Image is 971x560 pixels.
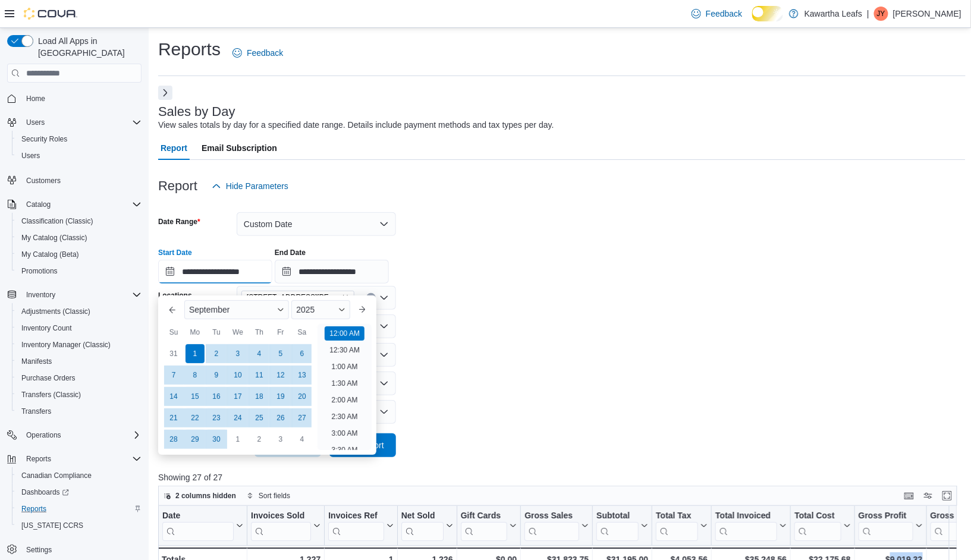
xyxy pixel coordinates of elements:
p: | [867,7,869,21]
button: Reports [21,452,56,466]
span: Reports [21,504,46,514]
span: [STREET_ADDRESS][PERSON_NAME] [247,291,340,303]
div: Total Tax [656,511,698,522]
span: My Catalog (Classic) [21,233,87,243]
span: Dashboards [17,485,142,499]
div: day-21 [164,408,183,427]
span: Customers [21,172,142,187]
div: day-12 [271,366,290,385]
a: Reports [17,502,51,516]
a: Users [17,149,45,163]
span: Home [21,91,142,106]
label: Start Date [158,248,192,257]
span: Adjustments (Classic) [17,304,142,319]
span: Operations [26,430,61,440]
span: [US_STATE] CCRS [21,521,83,530]
button: Users [12,147,146,164]
div: Total Cost [794,511,841,522]
div: Fr [271,323,290,342]
span: JY [877,7,885,21]
button: Adjustments (Classic) [12,303,146,320]
button: 2 columns hidden [159,489,241,503]
a: Dashboards [17,485,74,499]
li: 12:30 AM [325,343,364,357]
div: Tu [207,323,226,342]
span: Users [21,115,142,130]
li: 12:00 AM [325,326,364,341]
div: Gross Profit [859,511,913,522]
div: day-3 [271,430,290,449]
button: [US_STATE] CCRS [12,517,146,534]
div: Button. Open the month selector. September is currently selected. [184,300,289,319]
li: 1:00 AM [327,360,363,374]
button: Promotions [12,263,146,279]
button: Previous Month [163,300,182,319]
a: Feedback [687,2,747,26]
div: day-27 [293,408,312,427]
h1: Reports [158,37,221,61]
span: Inventory Count [17,321,142,335]
button: Operations [2,427,146,443]
li: 2:00 AM [327,393,363,407]
div: Total Cost [794,511,841,541]
input: Dark Mode [752,6,783,21]
img: Cova [24,8,77,20]
span: Feedback [706,8,742,20]
a: My Catalog (Beta) [17,247,84,262]
span: Home [26,94,45,103]
a: Transfers (Classic) [17,388,86,402]
ul: Time [318,324,372,450]
a: Dashboards [12,484,146,501]
button: Next month [353,300,372,319]
button: Catalog [2,196,146,213]
p: [PERSON_NAME] [893,7,961,21]
span: Manifests [17,354,142,369]
button: Open list of options [379,322,389,331]
a: Promotions [17,264,62,278]
span: Users [21,151,40,161]
button: Gross Sales [524,511,589,541]
button: Subtotal [596,511,648,541]
span: Transfers [17,404,142,419]
button: Inventory Manager (Classic) [12,336,146,353]
span: 223 Brock St [241,291,354,304]
span: Catalog [21,197,142,212]
div: View sales totals by day for a specified date range. Details include payment methods and tax type... [158,119,554,131]
span: September [189,305,230,314]
div: Subtotal [596,511,639,522]
div: September, 2025 [163,343,313,450]
div: day-5 [271,344,290,363]
button: Gift Cards [461,511,517,541]
button: Invoices Ref [328,511,393,541]
button: Customers [2,171,146,188]
button: Classification (Classic) [12,213,146,229]
div: Sa [293,323,312,342]
span: Inventory Count [21,323,72,333]
span: Report [161,136,187,160]
div: day-29 [186,430,205,449]
div: day-2 [207,344,226,363]
a: Adjustments (Classic) [17,304,95,319]
span: Dashboards [21,487,69,497]
a: Feedback [228,41,288,65]
button: Total Tax [656,511,708,541]
div: day-8 [186,366,205,385]
span: My Catalog (Beta) [17,247,142,262]
a: Home [21,92,50,106]
div: day-25 [250,408,269,427]
div: Total Tax [656,511,698,541]
a: Transfers [17,404,56,419]
span: Dark Mode [752,21,753,22]
label: End Date [275,248,306,257]
span: Security Roles [21,134,67,144]
button: Security Roles [12,131,146,147]
div: day-13 [293,366,312,385]
div: Invoices Sold [251,511,311,522]
button: Sort fields [242,489,295,503]
div: Th [250,323,269,342]
button: Display options [921,489,935,503]
button: Users [21,115,49,130]
span: Reports [21,452,142,466]
button: Catalog [21,197,55,212]
div: day-4 [250,344,269,363]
